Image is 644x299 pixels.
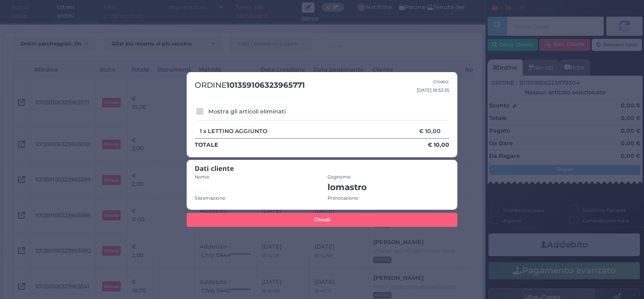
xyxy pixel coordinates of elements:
[195,81,305,90] h3: ORDINE
[195,141,218,148] b: TOTALE
[428,141,449,148] b: € 10,00
[195,174,210,180] small: Nome:
[208,107,286,116] label: Mostra gli articoli eliminati
[195,128,365,135] div: 1 x LETTINO AGGIUNTO
[195,164,234,173] b: Dati cliente
[328,174,351,180] small: Cognome:
[187,213,457,227] button: Chiudi
[364,128,449,135] div: € 10,00
[328,195,359,201] small: Prenotazione:
[195,195,226,201] small: Sistemazione:
[328,182,367,192] strong: lomastro
[226,80,305,90] strong: 101359106323965771
[417,79,449,93] small: Creato: [DATE] 18:53:35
